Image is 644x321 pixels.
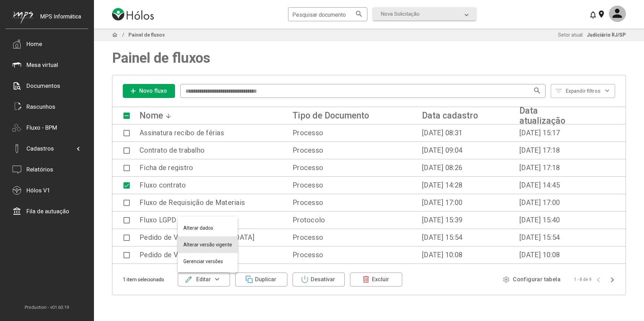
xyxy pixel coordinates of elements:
[519,251,560,258] div: [DATE] 10:08
[140,182,186,189] div: Fluxo contrato
[519,147,560,154] div: [DATE] 17:18
[184,275,193,284] mat-icon: edit
[293,199,323,206] div: Processo
[140,164,193,171] div: Ficha de registro
[123,277,167,282] div: 1 item selecionado
[355,9,363,18] mat-icon: search
[381,11,420,17] span: Nova Solicitação
[574,277,591,282] div: 1 - 8 de 9
[184,273,211,286] div: Editar
[519,182,560,189] div: [DATE] 14:45
[519,199,560,206] div: [DATE] 17:00
[422,147,462,154] div: [DATE] 09:04
[26,166,53,173] div: Relatórios
[293,251,323,258] div: Processo
[26,208,69,215] div: Fila de autuação
[422,216,462,223] div: [DATE] 15:39
[422,129,462,136] div: [DATE] 08:31
[128,32,165,38] span: Painel de fluxos
[6,305,88,310] span: Production - v01.60.19
[13,11,33,24] img: mps-image-cropped.png
[122,32,124,38] span: /
[178,273,230,286] button: Editar
[587,32,626,38] span: Judiciário RJ/SP
[140,234,255,241] div: Pedido de VR-[GEOGRAPHIC_DATA]
[26,82,60,89] div: Documentos
[422,164,462,171] div: [DATE] 08:26
[140,110,261,121] div: Nome
[519,129,560,136] div: [DATE] 15:17
[235,273,287,286] button: Duplicar
[558,32,583,38] span: Setor atual:
[362,275,370,284] mat-icon: delete
[533,86,541,94] mat-icon: search
[519,164,560,171] div: [DATE] 17:18
[13,138,81,159] mat-expansion-panel-header: Cadastros
[293,164,323,171] div: Processo
[293,110,391,121] div: Tipo de Documento
[26,61,58,68] div: Mesa virtual
[422,251,462,258] div: [DATE] 10:08
[502,276,510,283] mat-icon: settings
[112,8,154,21] img: logo-holos.png
[301,275,309,284] mat-icon: power_settings_new
[111,31,119,39] mat-icon: home
[422,182,462,189] div: [DATE] 14:28
[591,273,605,286] button: Página anterior
[123,84,175,98] button: Novo fluxo
[26,145,54,152] div: Cadastros
[245,275,253,284] mat-icon: stack
[293,234,323,241] div: Processo
[293,273,345,286] button: Desativar
[293,182,323,189] div: Processo
[350,273,402,286] button: Excluir
[519,106,586,126] div: Data atualização
[129,87,137,95] mat-icon: add
[140,251,182,258] div: Pedido de VT
[139,87,167,94] span: Novo fluxo
[26,103,55,110] div: Rascunhos
[293,216,325,223] div: Protocolo
[422,234,462,241] div: [DATE] 15:54
[293,147,323,154] div: Processo
[605,273,619,286] button: Página seguinte
[140,147,205,154] div: Contrato de trabalho
[373,7,476,21] mat-expansion-panel-header: Nova Solicitação
[372,276,389,283] span: Excluir
[513,276,560,283] span: Configurar tabela
[140,216,176,223] div: Fluxo LGPD
[26,187,50,194] div: Hólos V1
[571,270,622,289] mat-paginator: Select page
[597,10,605,18] mat-icon: location_on
[519,234,560,241] div: [DATE] 15:54
[422,199,462,206] div: [DATE] 17:00
[519,216,560,223] div: [DATE] 15:40
[140,199,245,206] div: Fluxo de Requisição de Materiais
[112,41,626,75] span: Painel de fluxos
[26,40,42,47] div: Home
[26,124,57,131] div: Fluxo - BPM
[140,129,224,136] div: Assinatura recibo de férias
[311,276,335,283] span: Desativar
[293,129,323,136] div: Processo
[211,275,224,284] mat-icon: expand_more
[255,276,276,283] span: Duplicar
[422,110,488,121] div: Data cadastro
[40,13,81,31] div: MPS Informática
